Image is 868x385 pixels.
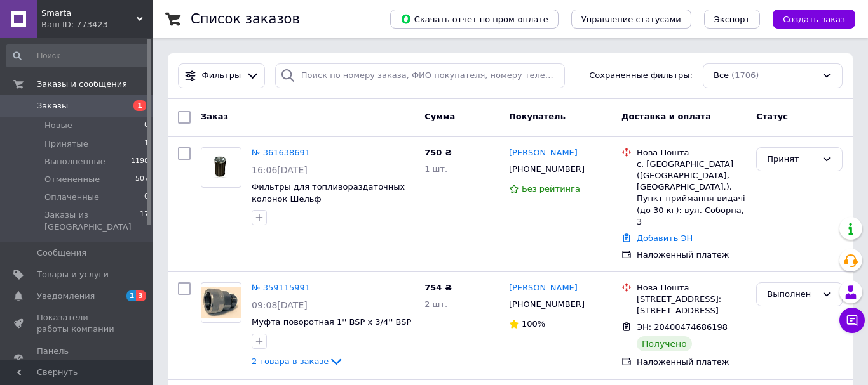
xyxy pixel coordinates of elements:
div: Наложенный платеж [637,356,746,368]
span: Сумма [424,112,455,121]
span: Статус [756,112,788,121]
span: 100% [522,319,545,329]
h1: Список заказов [191,11,300,27]
span: Покупатель [509,112,566,121]
span: 750 ₴ [424,148,452,157]
a: Фото товару [201,282,241,323]
span: 1 [126,290,137,301]
a: Муфта поворотная 1'' BSP х 3/4'' BSP [252,317,411,327]
a: Фильтры для топливораздаточных колонок Шельф [252,182,405,204]
span: 17 [140,209,149,232]
button: Чат с покупателем [839,308,865,333]
a: Добавить ЭН [637,233,693,243]
img: Фото товару [201,154,241,180]
span: Сообщения [37,247,86,259]
span: 1 шт. [424,164,447,174]
div: Нова Пошта [637,147,746,159]
span: Выполненные [44,156,105,167]
div: [STREET_ADDRESS]: [STREET_ADDRESS] [637,294,746,316]
button: Создать заказ [773,10,855,29]
span: ЭН: 20400474686198 [637,322,728,332]
div: Наложенный платеж [637,249,746,261]
span: Экспорт [714,15,750,24]
button: Управление статусами [571,10,691,29]
span: Отмененные [44,174,100,185]
span: Все [714,70,729,82]
span: 2 товара в заказе [252,356,329,366]
span: Без рейтинга [522,184,580,193]
span: 2 шт. [424,299,447,309]
span: Фильтры [202,70,241,82]
span: Заказы и сообщения [37,79,127,90]
span: 16:06[DATE] [252,165,308,175]
a: [PERSON_NAME] [509,147,578,159]
span: 1 [144,138,149,150]
span: Заказы из [GEOGRAPHIC_DATA] [44,209,140,232]
span: (1706) [731,70,759,80]
span: Доставка и оплата [621,112,711,121]
span: Новые [44,120,72,131]
a: Фото товару [201,147,241,188]
span: [PHONE_NUMBER] [509,299,585,309]
div: с. [GEOGRAPHIC_DATA] ([GEOGRAPHIC_DATA], [GEOGRAPHIC_DATA].), Пункт приймання-видачі (до 30 кг): ... [637,159,746,228]
div: Ваш ID: 773423 [41,19,153,30]
span: 09:08[DATE] [252,300,308,310]
span: Показатели работы компании [37,312,118,335]
span: 0 [144,120,149,131]
span: 0 [144,192,149,203]
input: Поиск по номеру заказа, ФИО покупателя, номеру телефона, Email, номеру накладной [275,63,565,88]
span: [PHONE_NUMBER] [509,164,585,174]
a: [PERSON_NAME] [509,282,578,294]
span: 507 [135,174,149,185]
div: Принят [767,153,817,166]
div: Нова Пошта [637,282,746,294]
span: Панель управления [37,346,118,369]
a: 2 товара в заказе [252,356,344,366]
span: Заказы [37,100,68,112]
a: Создать заказ [760,14,855,23]
a: № 361638691 [252,148,310,157]
span: 1 [133,100,146,111]
span: Уведомления [37,290,95,302]
button: Скачать отчет по пром-оплате [390,10,559,29]
span: Создать заказ [783,15,845,24]
span: Сохраненные фильтры: [589,70,693,82]
div: Получено [637,336,692,351]
a: № 359115991 [252,283,310,292]
span: Принятые [44,138,88,150]
button: Экспорт [704,10,760,29]
span: Товары и услуги [37,269,109,280]
div: Выполнен [767,288,817,301]
span: 3 [136,290,146,301]
span: Оплаченные [44,192,99,203]
span: 1198 [131,156,149,167]
span: Управление статусами [581,15,681,24]
span: Smarta [41,8,137,19]
span: Заказ [201,112,228,121]
span: 754 ₴ [424,283,452,292]
span: Скачать отчет по пром-оплате [400,13,548,25]
input: Поиск [6,44,150,67]
img: Фото товару [201,287,241,318]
